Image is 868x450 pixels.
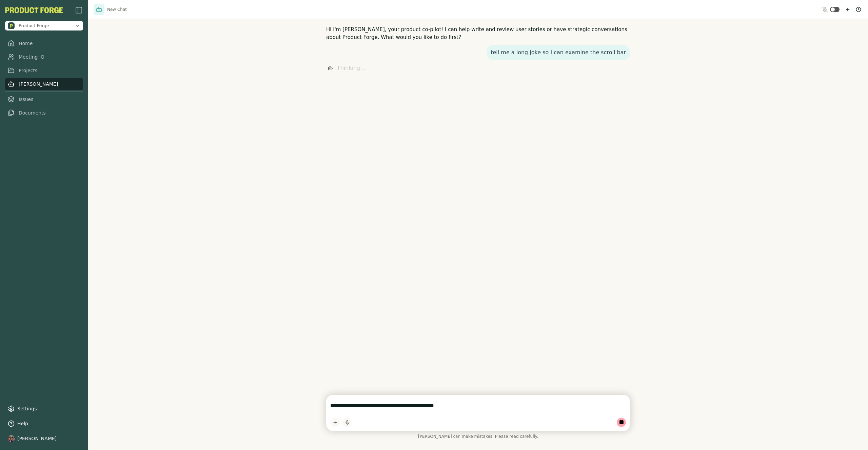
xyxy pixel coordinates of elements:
button: [PERSON_NAME] [5,432,83,445]
button: Add content to chat [330,417,340,427]
img: sidebar [75,6,83,14]
a: Issues [5,93,83,105]
span: New Chat [107,7,127,12]
button: Chat history [854,5,863,14]
button: Start dictation [342,417,352,427]
a: [PERSON_NAME] [5,78,83,90]
button: Help [5,417,83,430]
span: Product Forge [19,23,49,29]
a: Settings [5,403,83,415]
button: Open organization switcher [5,21,83,30]
a: Documents [5,107,83,119]
p: Hi I'm [PERSON_NAME], your product co-pilot! I can help write and review user stories or have str... [326,26,630,41]
a: Home [5,37,83,49]
a: Projects [5,64,83,77]
button: Stop generation [617,418,626,427]
span: [PERSON_NAME] can make mistakes. Please read carefully. [326,434,630,439]
button: Toggle ambient mode [830,7,840,12]
button: PF-Logo [5,7,63,13]
img: profile [8,435,15,442]
span: Thinking... [337,65,366,71]
img: Product Forge [5,7,63,13]
img: Product Forge [8,22,15,29]
a: Meeting IQ [5,51,83,63]
p: tell me a long joke so I can examine the scroll bar [491,49,626,56]
button: New chat [844,5,852,14]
